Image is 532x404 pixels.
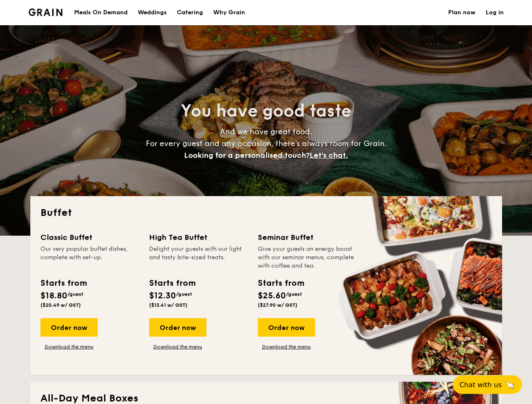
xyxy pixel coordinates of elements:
a: Download the menu [258,343,315,350]
span: $18.80 [40,291,67,301]
span: ($27.90 w/ GST) [258,302,297,308]
button: Chat with us🦙 [453,375,522,394]
span: /guest [286,291,302,297]
div: Order now [258,318,315,337]
h2: Buffet [40,206,492,220]
div: Starts from [40,277,86,290]
div: Seminar Buffet [258,231,356,243]
span: Looking for a personalised touch? [184,151,310,160]
div: High Tea Buffet [149,231,248,243]
span: /guest [176,291,192,297]
span: ($13.41 w/ GST) [149,302,187,308]
span: Chat with us [460,381,502,389]
div: Starts from [149,277,195,290]
div: Our very popular buffet dishes, complete with set-up. [40,245,139,270]
a: Download the menu [149,343,206,350]
div: Give your guests an energy boost with our seminar menus, complete with coffee and tea. [258,245,356,270]
a: Logotype [29,8,63,16]
img: Grain [29,8,63,16]
span: $12.30 [149,291,176,301]
div: Classic Buffet [40,231,139,243]
span: 🦙 [505,380,515,390]
div: Starts from [258,277,304,290]
span: You have good taste [181,101,351,121]
a: Download the menu [40,343,98,350]
span: /guest [67,291,83,297]
div: Order now [149,318,206,337]
span: ($20.49 w/ GST) [40,302,81,308]
div: Delight your guests with our light and tasty bite-sized treats. [149,245,248,270]
span: Let's chat. [310,151,348,160]
span: $25.60 [258,291,286,301]
div: Order now [40,318,98,337]
span: And we have great food. For every guest and any occasion, there’s always room for Grain. [146,127,387,160]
